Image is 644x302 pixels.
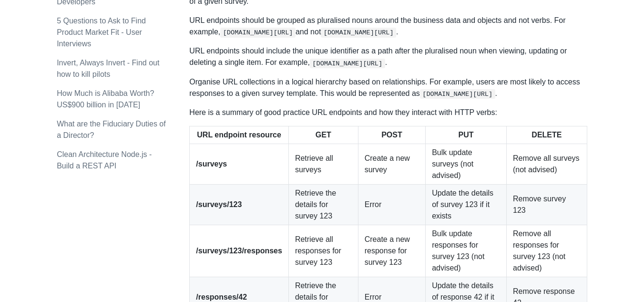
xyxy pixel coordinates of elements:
td: Update the details of survey 123 if it exists [426,185,507,225]
td: Retrieve the details for survey 123 [288,185,358,225]
code: [DOMAIN_NAME][URL] [310,59,385,68]
a: How Much is Alibaba Worth? US$900 billion in [DATE] [57,89,154,109]
strong: /surveys/123 [196,200,242,208]
strong: /surveys/123/responses [196,247,282,255]
p: Organise URL collections in a logical hierarchy based on relationships. For example, users are mo... [189,76,587,99]
code: [DOMAIN_NAME][URL] [321,28,396,37]
strong: /surveys [196,160,227,168]
td: Remove survey 123 [506,185,587,225]
p: Here is a summary of good practice URL endpoints and how they interact with HTTP verbs: [189,107,587,118]
th: GET [288,126,358,144]
td: Remove all surveys (not advised) [506,144,587,185]
td: Create a new survey [358,144,425,185]
td: Bulk update responses for survey 123 (not advised) [426,225,507,277]
p: URL endpoints should include the unique identifier as a path after the pluralised noun when viewi... [189,45,587,68]
a: Clean Architecture Node.js - Build a REST API [57,150,152,170]
td: Bulk update surveys (not advised) [426,144,507,185]
a: Invert, Always Invert - Find out how to kill pilots [57,59,159,78]
td: Retrieve all surveys [288,144,358,185]
td: Error [358,185,425,225]
th: DELETE [506,126,587,144]
td: Remove all responses for survey 123 (not advised) [506,225,587,277]
a: What are the Fiduciary Duties of a Director? [57,120,166,139]
td: Retrieve all responses for survey 123 [288,225,358,277]
td: Create a new response for survey 123 [358,225,425,277]
th: PUT [426,126,507,144]
code: [DOMAIN_NAME][URL] [220,28,296,37]
a: 5 Questions to Ask to Find Product Market Fit - User Interviews [57,17,146,48]
th: POST [358,126,425,144]
code: [DOMAIN_NAME][URL] [420,89,495,99]
th: URL endpoint resource [190,126,289,144]
strong: /responses/42 [196,293,247,301]
p: URL endpoints should be grouped as pluralised nouns around the business data and objects and not ... [189,15,587,38]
